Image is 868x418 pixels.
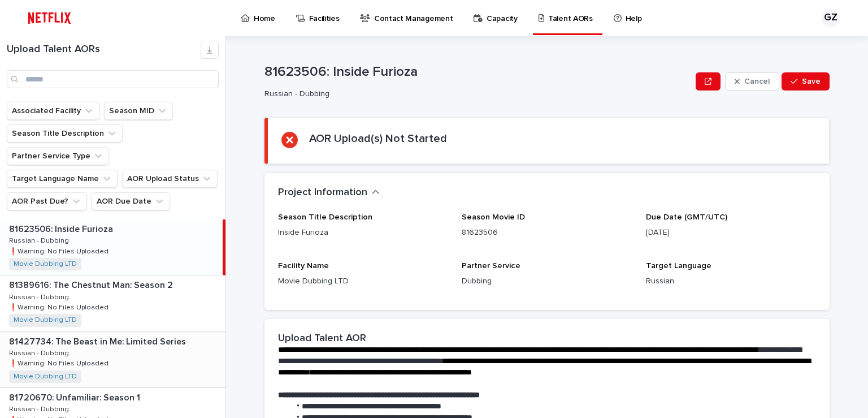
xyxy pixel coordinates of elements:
[9,347,71,357] p: Russian - Dubbing
[14,260,77,268] a: Movie Dubbing LTD
[122,170,218,188] button: AOR Upload Status
[9,403,71,413] p: Russian - Dubbing
[646,213,727,221] span: Due Date (GMT/UTC)
[278,213,372,221] span: Season Title Description
[462,275,632,287] p: Dubbing
[744,77,770,85] span: Cancel
[7,147,109,165] button: Partner Service Type
[646,262,711,270] span: Target Language
[462,227,632,239] p: 81623506
[278,187,367,199] h2: Project Information
[802,77,821,85] span: Save
[462,262,520,270] span: Partner Service
[14,373,77,381] a: Movie Dubbing LTD
[278,227,448,239] p: Inside Furioza
[23,7,76,29] img: ifQbXi3ZQGMSEF7WDB7W
[9,357,111,368] p: ❗️Warning: No Files Uploaded
[14,316,77,324] a: Movie Dubbing LTD
[9,245,111,256] p: ❗️Warning: No Files Uploaded
[264,64,691,80] p: 81623506: Inside Furioza
[278,333,366,345] h2: Upload Talent AOR
[9,235,71,245] p: Russian - Dubbing
[104,102,173,120] button: Season MID
[92,192,170,210] button: AOR Due Date
[9,390,142,403] p: 81720670: Unfamiliar: Season 1
[9,334,188,347] p: 81427734: The Beast in Me: Limited Series
[9,278,175,291] p: 81389616: The Chestnut Man: Season 2
[7,192,87,210] button: AOR Past Due?
[7,124,123,143] button: Season Title Description
[9,291,71,301] p: Russian - Dubbing
[278,262,329,270] span: Facility Name
[822,9,840,27] div: GZ
[782,72,830,91] button: Save
[9,301,111,312] p: ❗️Warning: No Files Uploaded
[7,44,201,56] h1: Upload Talent AORs
[278,275,448,287] p: Movie Dubbing LTD
[7,70,219,88] input: Search
[725,72,779,91] button: Cancel
[7,170,118,188] button: Target Language Name
[646,227,816,239] p: [DATE]
[278,187,380,199] button: Project Information
[646,275,816,287] p: Russian
[462,213,525,221] span: Season Movie ID
[309,132,447,145] h2: AOR Upload(s) Not Started
[7,102,99,120] button: Associated Facility
[264,89,687,99] p: Russian - Dubbing
[9,222,115,235] p: 81623506: Inside Furioza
